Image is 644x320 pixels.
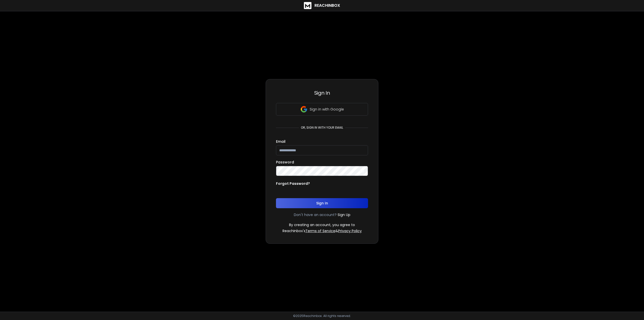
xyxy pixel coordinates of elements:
[283,228,362,233] p: ReachInbox's &
[293,314,351,318] p: © 2025 Reachinbox. All rights reserved.
[289,222,355,227] p: By creating an account, you agree to
[314,3,340,9] h1: ReachInbox
[276,160,294,164] label: Password
[294,212,337,217] p: Don't have an account?
[276,140,286,143] label: Email
[276,181,310,186] p: Forgot Password?
[304,2,340,9] a: ReachInbox
[276,198,368,208] button: Sign In
[304,2,311,9] img: logo
[310,107,344,112] p: Sign in with Google
[299,126,345,130] p: or, sign in with your email
[338,212,350,217] a: Sign Up
[338,228,362,233] a: Privacy Policy
[276,89,368,96] h3: Sign In
[276,103,368,116] button: Sign in with Google
[305,228,335,233] a: Terms of Service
